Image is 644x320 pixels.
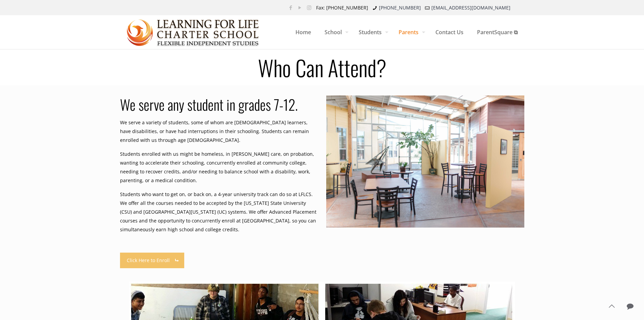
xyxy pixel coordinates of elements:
[352,15,392,49] a: Students
[326,95,524,228] img: Who Can Attend?
[470,22,524,42] span: ParentSquare ⧉
[120,190,318,234] p: Students who want to get on, or back on, a 4-year university track can do so at LFLCS. We offer a...
[289,15,318,49] a: Home
[392,22,429,42] span: Parents
[424,4,431,11] i: mail
[431,4,510,11] a: [EMAIL_ADDRESS][DOMAIN_NAME]
[306,4,313,11] a: Instagram icon
[120,95,318,113] h2: We serve any student in grades 7-12.
[287,4,294,11] a: Facebook icon
[352,22,392,42] span: Students
[127,16,260,49] img: Who Can Attend?
[289,22,318,42] span: Home
[429,15,470,49] a: Contact Us
[392,15,429,49] a: Parents
[429,22,470,42] span: Contact Us
[127,15,260,49] a: Learning for Life Charter School
[318,22,352,42] span: School
[116,57,528,78] h1: Who Can Attend?
[120,253,185,268] a: Click Here to Enroll
[372,4,378,11] i: phone
[120,118,318,145] p: We serve a variety of students, some of whom are [DEMOGRAPHIC_DATA] learners, have disabilities, ...
[120,150,318,185] p: Students enrolled with us might be homeless, in [PERSON_NAME] care, on probation, wanting to acce...
[604,299,619,313] a: Back to top icon
[296,4,304,11] a: YouTube icon
[470,15,524,49] a: ParentSquare ⧉
[379,4,421,11] a: [PHONE_NUMBER]
[318,15,352,49] a: School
